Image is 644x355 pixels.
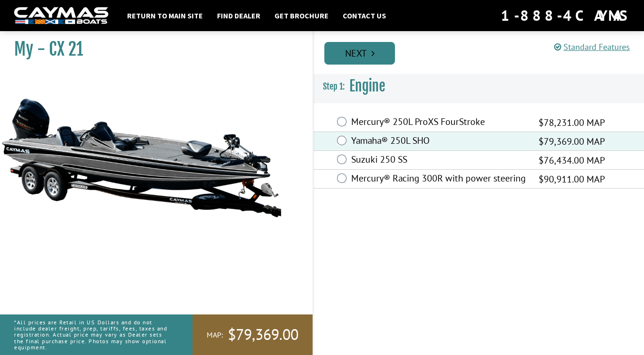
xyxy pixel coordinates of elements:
label: Mercury® Racing 300R with power steering [351,173,527,186]
a: Get Brochure [270,9,333,22]
h1: My - CX 21 [14,39,289,60]
img: white-logo-c9c8dbefe5ff5ceceb0f0178aa75bf4bb51f6bca0971e226c86eb53dfe498488.png [14,7,108,25]
span: MAP: [207,330,223,340]
div: 1-888-4CAYMAS [501,5,630,26]
a: MAP:$79,369.00 [193,314,313,355]
label: Mercury® 250L ProXS FourStroke [351,116,527,130]
a: Contact Us [338,9,391,22]
h3: Engine [314,69,644,104]
a: Standard Features [554,41,630,52]
span: $90,911.00 MAP [539,172,605,186]
span: $76,434.00 MAP [539,153,605,167]
span: $79,369.00 MAP [539,134,605,149]
label: Suzuki 250 SS [351,154,527,167]
span: $78,231.00 MAP [539,116,605,130]
a: Return to main site [122,9,208,22]
label: Yamaha® 250L SHO [351,135,527,149]
p: *All prices are Retail in US Dollars and do not include dealer freight, prep, tariffs, fees, taxe... [14,314,171,355]
ul: Pagination [322,41,644,65]
span: $79,369.00 [228,325,298,345]
a: Find Dealer [212,9,265,22]
a: Next [324,42,395,65]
